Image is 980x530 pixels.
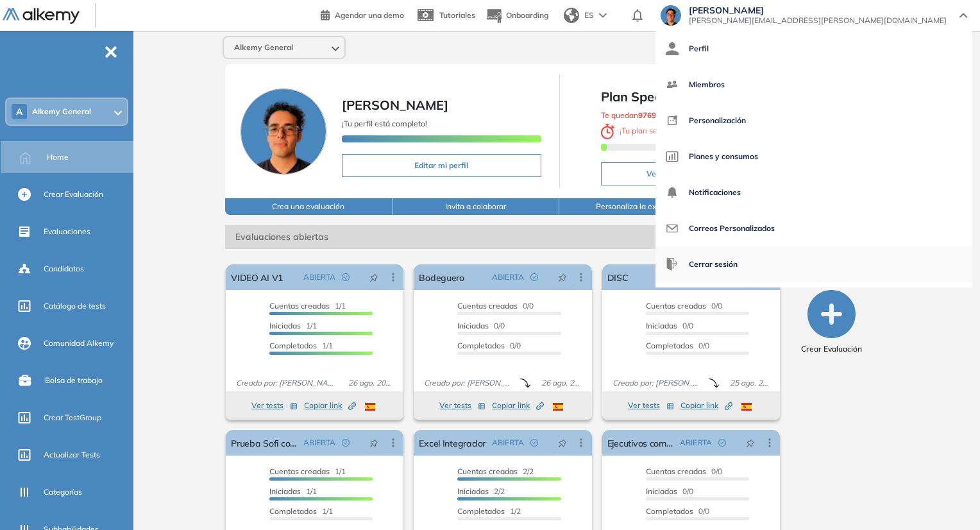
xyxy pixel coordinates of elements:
span: Home [47,151,69,163]
span: Notificaciones [689,177,741,208]
span: Crear TestGroup [44,412,101,423]
span: Comunidad Alkemy [44,338,114,349]
span: Completados [457,506,505,516]
img: ESP [365,403,375,411]
span: Plan Special Project [601,87,875,107]
span: Categorías [44,486,82,498]
span: Crear Evaluación [801,343,862,355]
span: Iniciadas [646,321,677,330]
button: Cerrar sesión [666,249,738,280]
span: 26 ago. 2025 [536,377,586,389]
b: 9769 [638,110,656,120]
span: ABIERTA [303,271,335,283]
span: 0/0 [646,341,709,350]
span: Iniciadas [457,486,489,496]
button: pushpin [360,267,388,287]
a: VIDEO AI V1 [231,264,283,290]
span: 1/1 [269,466,346,476]
img: icon [666,150,679,163]
span: check-circle [530,439,538,447]
span: ES [584,10,594,21]
span: [PERSON_NAME][EMAIL_ADDRESS][PERSON_NAME][DOMAIN_NAME] [689,15,947,26]
span: check-circle [718,439,726,447]
img: icon [666,114,679,127]
a: Prueba Sofi consigna larga [231,430,298,456]
img: icon [666,78,679,91]
span: Bolsa de trabajo [45,375,103,386]
span: Te quedan Evaluaciones [601,110,703,120]
span: Cuentas creadas [457,301,518,311]
a: DISC [607,264,629,290]
span: Candidatos [44,263,84,275]
span: 0/0 [457,321,505,330]
span: [PERSON_NAME] [342,97,448,113]
span: 1/1 [269,506,333,516]
button: Editar mi perfil [342,154,541,177]
span: Cuentas creadas [646,301,706,311]
a: Correos Personalizados [666,213,962,244]
span: Cuentas creadas [269,301,330,311]
button: Onboarding [486,2,548,30]
img: ESP [741,403,752,411]
span: Catálogo de tests [44,300,106,312]
span: check-circle [342,273,350,281]
a: Personalización [666,105,962,136]
span: A [16,107,22,117]
a: Perfil [666,33,962,64]
button: Ver tests [251,398,298,413]
span: 2/2 [457,486,505,496]
img: world [564,8,579,23]
img: icon [666,186,679,199]
img: icon [666,258,679,271]
span: Completados [269,341,317,350]
span: ABIERTA [492,437,524,449]
span: Cuentas creadas [457,466,518,476]
span: 0/0 [646,321,693,330]
img: ESP [553,403,563,411]
span: Perfil [689,33,709,64]
span: 25 ago. 2025 [725,377,775,389]
span: Personalización [689,105,746,136]
button: pushpin [548,267,577,287]
img: icon [666,42,679,55]
span: Agendar una demo [335,10,404,20]
button: Copiar link [492,398,544,413]
span: Completados [269,506,317,516]
span: Completados [646,506,693,516]
span: 2/2 [457,466,534,476]
span: Completados [646,341,693,350]
img: clock-svg [601,124,615,139]
span: check-circle [530,273,538,281]
span: Crear Evaluación [44,189,103,200]
span: ¡ Tu plan se renueva el ! [601,126,776,135]
span: Iniciadas [269,321,301,330]
a: Planes y consumos [666,141,962,172]
button: Crea una evaluación [225,198,392,215]
span: Evaluaciones [44,226,90,237]
img: Logo [3,8,80,24]
span: Correos Personalizados [689,213,775,244]
span: Iniciadas [457,321,489,330]
span: 0/0 [646,486,693,496]
span: Cuentas creadas [269,466,330,476]
span: Tutoriales [439,10,475,20]
button: Crear Evaluación [801,290,862,355]
span: 0/0 [646,466,722,476]
button: Personaliza la experiencia [559,198,726,215]
a: Agendar una demo [321,6,404,22]
button: pushpin [548,432,577,453]
a: Ejecutivos comerciales [607,430,675,456]
span: pushpin [558,272,567,282]
span: Actualizar Tests [44,449,100,461]
span: 1/2 [457,506,521,516]
span: 1/1 [269,321,317,330]
a: Notificaciones [666,177,962,208]
span: Copiar link [680,400,732,411]
span: 0/0 [457,301,534,311]
span: ABIERTA [680,437,712,449]
span: 0/0 [646,301,722,311]
span: pushpin [746,438,755,448]
button: pushpin [736,432,765,453]
span: pushpin [369,272,378,282]
button: Invita a colaborar [393,198,559,215]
